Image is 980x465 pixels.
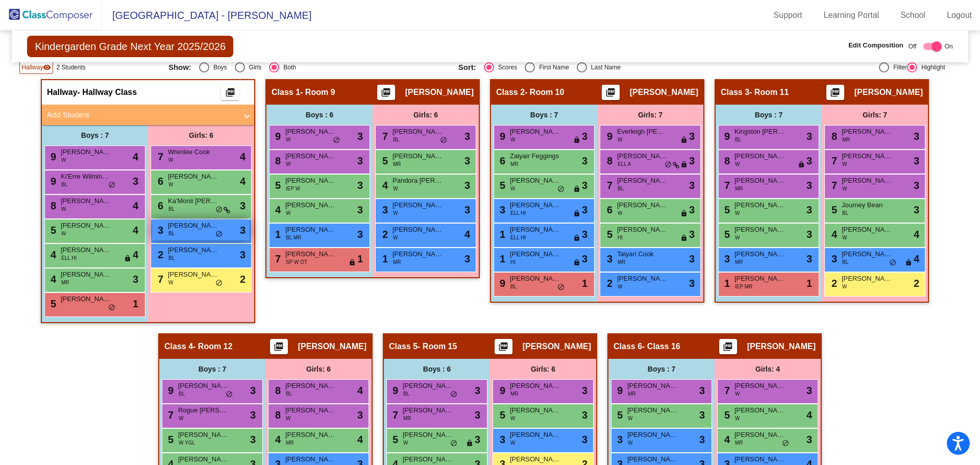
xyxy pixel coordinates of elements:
[604,253,612,264] span: 3
[215,206,223,214] span: do_not_disturb_alt
[168,279,173,286] span: W
[458,62,741,72] mat-radio-group: Select an option
[393,258,401,266] span: MR
[734,176,786,186] span: [PERSON_NAME]
[889,259,896,267] span: do_not_disturb_alt
[168,63,191,72] span: Show:
[816,7,888,23] a: Learning Portal
[273,204,281,215] span: 4
[735,258,743,266] span: MR
[510,176,561,186] span: [PERSON_NAME]
[61,172,112,182] span: Ki'Erre Wilmington
[582,276,587,291] span: 1
[418,341,457,352] span: - Room 15
[604,180,612,191] span: 7
[273,229,281,240] span: 1
[689,276,695,291] span: 3
[734,274,786,284] span: [PERSON_NAME]
[842,234,847,241] span: W
[155,249,163,260] span: 2
[822,105,928,125] div: Girls: 7
[618,185,624,192] span: BL
[164,341,193,352] span: Class 4
[458,63,476,72] span: Sort:
[734,225,786,235] span: [PERSON_NAME]
[721,87,749,97] span: Class 3
[286,136,290,143] span: W
[848,40,903,51] span: Edit Composition
[734,249,786,259] span: [PERSON_NAME]
[133,272,138,287] span: 3
[270,339,288,354] button: Print Students Details
[842,258,848,266] span: BL
[168,172,219,182] span: [PERSON_NAME]
[48,274,56,285] span: 4
[722,341,734,356] mat-icon: picture_as_pdf
[914,251,919,266] span: 4
[245,63,262,72] div: Girls
[735,160,740,168] span: W
[842,274,893,284] span: [PERSON_NAME]
[168,221,219,231] span: [PERSON_NAME]
[285,225,336,235] span: [PERSON_NAME]
[914,227,919,242] span: 4
[557,283,565,291] span: do_not_disturb_alt
[148,125,254,145] div: Girls: 6
[722,278,730,289] span: 1
[497,278,505,289] span: 9
[61,196,112,206] span: [PERSON_NAME]
[48,176,56,187] span: 9
[61,221,112,231] span: [PERSON_NAME]
[734,151,786,161] span: [PERSON_NAME]
[133,247,138,262] span: 4
[240,198,246,213] span: 3
[735,283,752,290] span: IEP MR
[842,200,893,210] span: Journey Bean
[722,180,730,191] span: 7
[377,85,395,100] button: Print Students Details
[495,339,512,354] button: Print Students Details
[602,85,620,100] button: Print Students Details
[61,230,66,237] span: W
[618,136,622,143] span: W
[735,209,740,217] span: W
[722,204,730,215] span: 5
[914,129,919,144] span: 3
[273,180,281,191] span: 5
[618,258,626,266] span: MR
[829,87,841,102] mat-icon: picture_as_pdf
[43,63,51,71] mat-icon: visibility
[689,129,695,144] span: 3
[47,87,78,97] span: Hallway
[124,255,131,263] span: lock
[393,160,401,168] span: MR
[405,87,474,97] span: [PERSON_NAME]
[798,161,805,169] span: lock
[357,153,363,168] span: 3
[630,87,698,97] span: [PERSON_NAME]
[617,200,668,210] span: [PERSON_NAME]
[155,176,163,187] span: 6
[393,200,444,210] span: [PERSON_NAME]
[510,151,561,161] span: Zaiyair Feggings
[285,249,336,259] span: [PERSON_NAME] Morning
[266,105,373,125] div: Boys : 6
[373,105,479,125] div: Girls: 6
[357,251,363,266] span: 1
[497,229,505,240] span: 1
[842,209,848,217] span: BL
[286,258,307,266] span: SP W OT
[582,178,587,193] span: 3
[604,131,612,142] span: 9
[618,234,623,241] span: HI
[286,209,290,217] span: W
[842,185,847,192] span: W
[496,87,525,97] span: Class 2
[108,181,115,189] span: do_not_disturb_alt
[193,341,232,352] span: - Room 12
[209,63,227,72] div: Boys
[914,276,919,291] span: 2
[42,105,254,125] mat-expansion-panel-header: Add Student
[604,278,612,289] span: 2
[689,153,695,168] span: 3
